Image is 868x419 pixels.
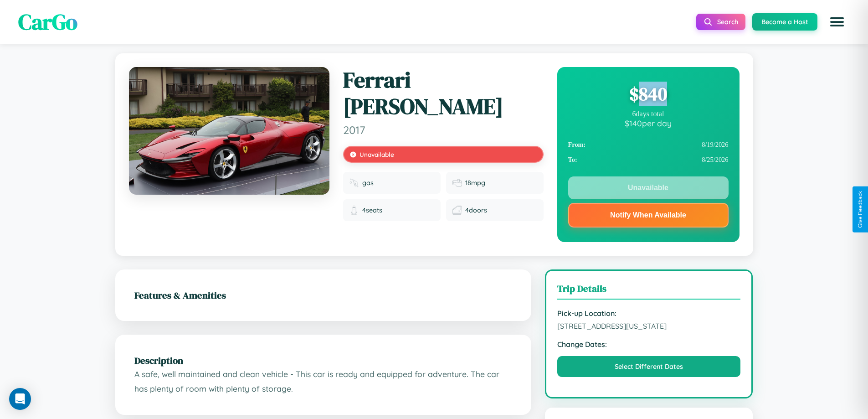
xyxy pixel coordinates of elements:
span: Unavailable [360,150,394,158]
strong: From: [568,141,586,149]
span: [STREET_ADDRESS][US_STATE] [557,321,741,331]
button: Become a Host [752,13,817,31]
img: Seats [349,206,359,215]
div: $ 140 per day [568,118,729,128]
span: 2017 [343,123,544,137]
span: 4 seats [362,206,382,214]
img: Fuel type [349,178,359,187]
h3: Trip Details [557,282,741,300]
img: Doors [452,206,462,215]
div: 8 / 19 / 2026 [568,137,729,152]
button: Unavailable [568,176,729,199]
span: CarGo [18,7,77,37]
div: 6 days total [568,110,729,118]
p: A safe, well maintained and clean vehicle - This car is ready and equipped for adventure. The car... [134,367,512,396]
div: Open Intercom Messenger [9,388,31,410]
span: gas [362,179,374,187]
span: Search [717,18,738,26]
h2: Features & Amenities [134,289,512,302]
h2: Description [134,354,512,367]
strong: To: [568,156,577,164]
button: Open menu [824,9,850,35]
span: 18 mpg [465,179,485,187]
strong: Pick-up Location: [557,309,741,318]
h1: Ferrari [PERSON_NAME] [343,67,544,119]
img: Ferrari Enzo 2017 [129,67,329,195]
img: Fuel efficiency [452,178,462,187]
button: Search [696,14,745,30]
button: Select Different Dates [557,356,741,377]
span: 4 doors [465,206,487,214]
div: 8 / 25 / 2026 [568,152,729,167]
div: Give Feedback [857,191,863,228]
button: Notify When Available [568,203,729,228]
div: $ 840 [568,82,729,106]
strong: Change Dates: [557,340,741,349]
